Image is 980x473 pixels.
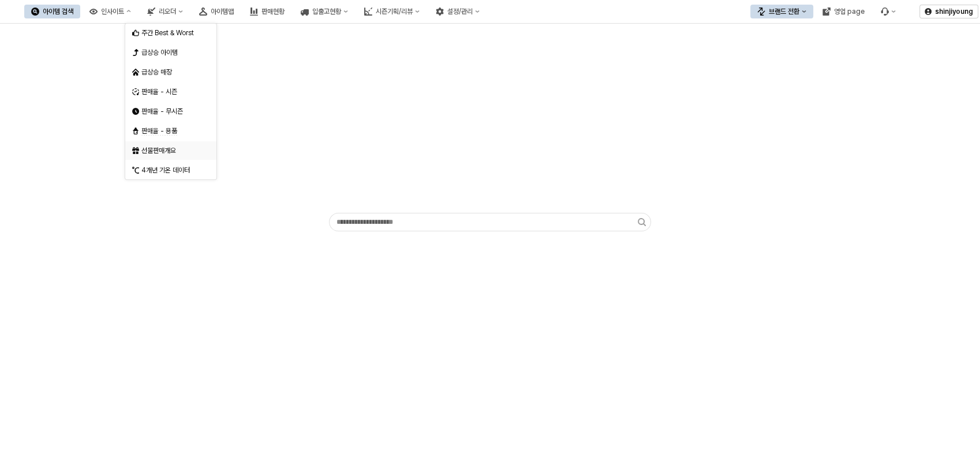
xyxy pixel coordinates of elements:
[312,7,341,16] div: 입출고현황
[935,7,973,16] p: shinjiyoung
[141,127,177,136] span: 판매율 - 용품
[769,7,799,16] div: 브랜드 전환
[834,7,865,16] div: 영업 page
[447,7,473,16] div: 설정/관리
[141,48,203,57] div: 급상승 아이템
[816,5,871,18] button: 영업 page
[750,5,813,18] button: 브랜드 전환
[874,5,903,18] div: 버그 제보 및 기능 개선 요청
[141,67,203,77] div: 급상승 매장
[919,5,978,18] button: shinjiyoung
[141,166,203,175] div: 4개년 기온 데이터
[141,107,203,116] div: 판매율 - 무시즌
[125,23,216,180] div: Select an option
[83,5,138,18] button: 인사이트
[141,28,203,37] div: 주간 Best & Worst
[159,7,176,16] div: 리오더
[294,5,355,18] button: 입출고현황
[141,87,203,96] div: 판매율 - 시즌
[243,5,291,18] button: 판매현황
[211,7,234,16] div: 아이템맵
[24,5,80,18] button: 아이템 검색
[357,5,427,18] button: 시즌기획/리뷰
[140,5,190,18] button: 리오더
[429,5,487,18] button: 설정/관리
[261,7,285,16] div: 판매현황
[101,7,124,16] div: 인사이트
[376,7,413,16] div: 시즌기획/리뷰
[43,7,73,16] div: 아이템 검색
[141,146,203,155] div: 선물판매개요
[192,5,241,18] button: 아이템맵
